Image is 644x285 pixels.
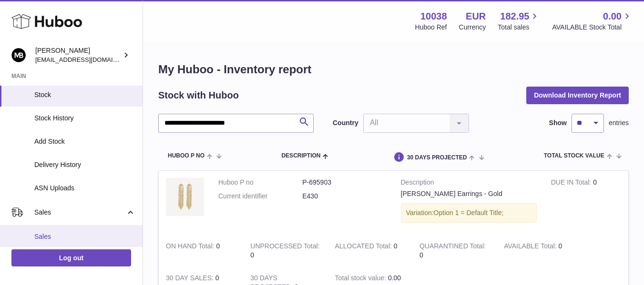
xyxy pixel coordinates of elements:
a: 182.95 Total sales [498,10,540,32]
dt: Huboo P no [218,178,302,187]
a: Log out [11,249,131,266]
div: Huboo Ref [415,23,447,32]
span: Sales [34,232,135,241]
div: Currency [459,23,486,32]
span: Stock History [34,114,135,123]
strong: ON HAND Total [166,242,216,252]
a: 0.00 AVAILABLE Stock Total [552,10,633,32]
td: 0 [328,235,412,267]
span: Description [281,153,320,159]
strong: QUARANTINED Total [419,242,486,252]
div: [PERSON_NAME] [35,46,121,64]
button: Download Inventory Report [526,87,629,104]
span: Sales [34,208,125,217]
span: 0.00 [388,274,401,282]
strong: EUR [466,10,486,23]
span: Option 1 = Default Title; [434,209,504,216]
div: [PERSON_NAME] Earrings - Gold [401,189,537,198]
strong: Total stock value [335,274,388,284]
div: Variation: [401,203,537,223]
strong: 30 DAY SALES [166,274,215,284]
span: ASN Uploads [34,184,135,193]
td: 0 [544,171,628,235]
span: 182.95 [500,10,529,23]
td: 0 [243,235,327,267]
span: entries [609,118,629,128]
td: 0 [159,235,243,267]
dt: Current identifier [218,192,302,201]
span: Total stock value [544,153,604,159]
span: Add Stock [34,137,135,146]
label: Country [333,118,358,128]
span: Huboo P no [168,153,204,159]
strong: Description [401,178,537,189]
span: AVAILABLE Stock Total [552,23,633,32]
span: Stock [34,90,135,99]
label: Show [549,118,567,128]
strong: 10038 [420,10,447,23]
img: product image [166,178,204,216]
dd: P-695903 [302,178,386,187]
span: Total sales [498,23,540,32]
span: 0.00 [603,10,622,23]
strong: UNPROCESSED Total [250,242,319,252]
strong: AVAILABLE Total [504,242,558,252]
span: 30 DAYS PROJECTED [407,155,467,161]
img: hi@margotbardot.com [11,48,26,62]
h1: My Huboo - Inventory report [158,62,629,77]
h2: Stock with Huboo [158,89,239,102]
td: 0 [497,235,581,267]
span: 0 [419,251,423,259]
span: [EMAIL_ADDRESS][DOMAIN_NAME] [35,56,140,63]
strong: DUE IN Total [551,178,593,188]
span: Delivery History [34,160,135,169]
strong: ALLOCATED Total [335,242,394,252]
dd: E430 [302,192,386,201]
